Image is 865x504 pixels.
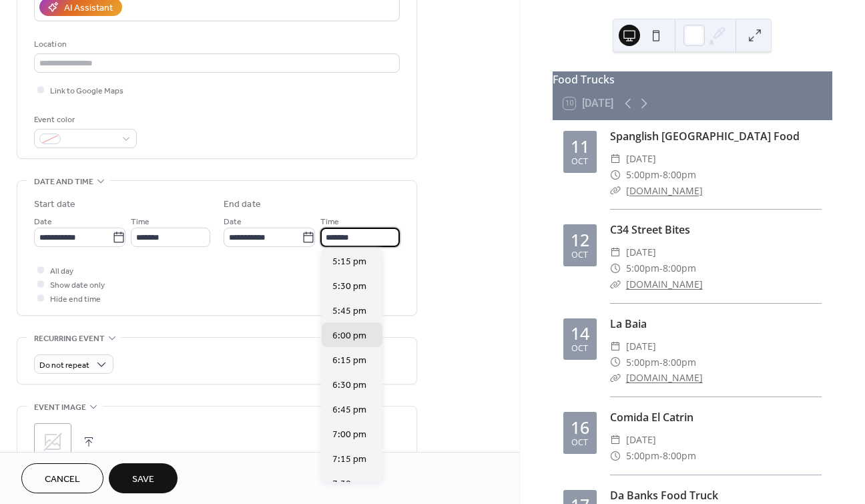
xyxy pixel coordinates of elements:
span: Do not repeat [39,358,89,373]
span: 8:00pm [663,167,696,183]
div: Comida El Catrin [610,409,822,425]
a: La Baia [610,316,647,331]
span: - [659,260,663,276]
div: ​ [610,244,621,260]
span: 6:30 pm [332,379,366,393]
button: Save [109,463,178,493]
span: Save [132,473,154,487]
div: 12 [571,232,589,248]
div: ​ [610,370,621,386]
span: All day [50,264,73,278]
span: Recurring event [34,332,105,346]
div: ​ [610,183,621,199]
span: 5:00pm [626,448,659,464]
div: AI Assistant [64,1,113,15]
div: ​ [610,338,621,354]
div: ​ [610,354,621,370]
div: 14 [571,325,589,342]
span: 8:00pm [663,260,696,276]
span: [DATE] [626,338,656,354]
span: Time [320,215,339,229]
span: [DATE] [626,151,656,167]
a: [DOMAIN_NAME] [626,184,703,197]
span: 7:15 pm [332,453,366,467]
a: [DOMAIN_NAME] [626,371,703,384]
span: Date [34,215,52,229]
div: ​ [610,432,621,448]
span: 5:00pm [626,167,659,183]
span: [DATE] [626,244,656,260]
span: Time [131,215,150,229]
div: Oct [571,251,588,260]
div: Oct [571,158,588,166]
div: ​ [610,167,621,183]
span: Link to Google Maps [50,84,123,98]
div: Oct [571,439,588,447]
a: [DOMAIN_NAME] [626,278,703,290]
div: 16 [571,419,589,436]
button: Cancel [21,463,103,493]
span: 8:00pm [663,448,696,464]
span: 5:45 pm [332,304,366,318]
span: Date [224,215,242,229]
div: ​ [610,260,621,276]
span: Show date only [50,278,105,292]
div: ​ [610,448,621,464]
span: Cancel [45,473,80,487]
span: 5:00pm [626,260,659,276]
div: ​ [610,276,621,292]
span: 5:30 pm [332,280,366,294]
span: 5:15 pm [332,255,366,269]
div: Location [34,37,397,51]
span: 8:00pm [663,354,696,370]
div: Start date [34,198,75,212]
span: 6:15 pm [332,354,366,368]
div: End date [224,198,261,212]
span: [DATE] [626,432,656,448]
div: Food Trucks [553,71,832,87]
span: - [659,167,663,183]
span: - [659,448,663,464]
span: Date and time [34,175,93,189]
div: Event color [34,113,134,127]
span: 7:00 pm [332,428,366,442]
div: Oct [571,344,588,353]
span: Event image [34,401,86,415]
span: 5:00pm [626,354,659,370]
div: ; [34,423,71,461]
span: 6:00 pm [332,329,366,343]
span: 7:30 pm [332,477,366,491]
span: - [659,354,663,370]
div: ​ [610,151,621,167]
a: Spanglish [GEOGRAPHIC_DATA] Food [610,129,800,144]
span: 6:45 pm [332,403,366,417]
span: Hide end time [50,292,101,306]
a: C34 Street Bites [610,222,690,237]
div: 11 [571,138,589,155]
a: Da Banks Food Truck [610,488,718,503]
